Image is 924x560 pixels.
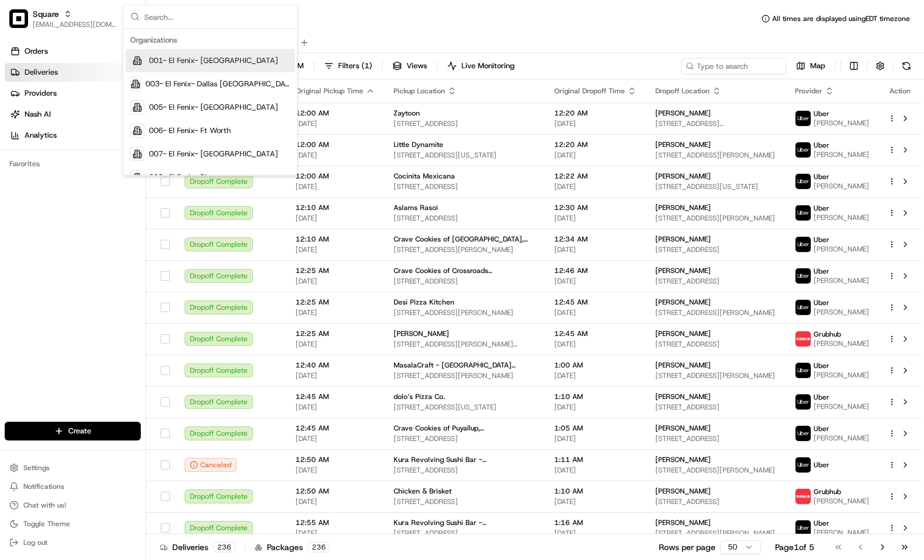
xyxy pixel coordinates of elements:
span: [PERSON_NAME] [814,276,869,285]
img: uber-new-logo.jpeg [796,205,811,220]
span: [DATE] [554,434,637,443]
span: [STREET_ADDRESS] [394,528,536,538]
div: Canceled [185,458,237,472]
span: Uber [814,267,829,276]
span: [STREET_ADDRESS][PERSON_NAME] [655,308,776,317]
div: Page 1 of 5 [775,541,814,553]
span: 008- El Fenix- Plano [149,172,219,183]
span: 12:45 AM [296,423,375,433]
img: uber-new-logo.jpeg [796,111,811,126]
span: [STREET_ADDRESS] [655,434,776,443]
span: 12:25 AM [296,329,375,338]
span: 12:20 AM [554,140,637,149]
span: 1:00 AM [554,360,637,370]
img: uber-new-logo.jpeg [796,268,811,283]
img: Square [9,9,28,28]
div: Deliveries [160,541,235,553]
span: [DATE] [554,371,637,380]
span: Little Dynamite [394,140,443,149]
span: 007- El Fenix- [GEOGRAPHIC_DATA] [149,149,278,159]
div: 236 [308,542,330,552]
span: [STREET_ADDRESS] [655,497,776,506]
span: [STREET_ADDRESS][PERSON_NAME] [394,308,536,317]
span: [STREET_ADDRESS] [394,434,536,443]
span: Pickup Location [394,86,445,96]
span: [STREET_ADDRESS] [655,402,776,412]
span: [PERSON_NAME] [655,266,711,275]
span: Kura Revolving Sushi Bar - [GEOGRAPHIC_DATA] - Convoy [394,455,536,464]
span: [DATE] [554,182,637,191]
span: [DATE] [296,182,375,191]
span: Uber [814,424,829,433]
span: 12:25 AM [296,266,375,275]
span: Uber [814,172,829,181]
span: 12:50 AM [296,455,375,464]
span: [PERSON_NAME] [655,235,711,244]
img: uber-new-logo.jpeg [796,300,811,315]
span: [DATE] [296,339,375,349]
button: Live Monitoring [442,58,520,74]
span: [STREET_ADDRESS][DEMOGRAPHIC_DATA][PERSON_NAME] [655,119,776,128]
span: [PERSON_NAME] [814,307,869,317]
span: Crave Cookies of Crossroads ([GEOGRAPHIC_DATA]), [GEOGRAPHIC_DATA] [394,266,536,275]
span: Grubhub [814,330,841,339]
span: [DATE] [554,245,637,254]
span: Provider [795,86,822,96]
div: Action [888,86,912,96]
input: Search... [144,5,290,29]
span: [STREET_ADDRESS][PERSON_NAME] [655,466,776,475]
a: Nash AI [5,105,145,124]
span: Uber [814,141,829,150]
span: 12:34 AM [554,235,637,244]
span: 12:50 AM [296,487,375,496]
button: Notifications [5,478,141,495]
input: Type to search [681,58,786,74]
span: [STREET_ADDRESS][US_STATE] [394,150,536,160]
span: 12:45 AM [554,297,637,307]
span: [PERSON_NAME] [655,329,711,338]
a: Providers [5,84,145,103]
span: 001- El Fenix- [GEOGRAPHIC_DATA] [149,55,278,66]
span: Dropoff Location [655,86,710,96]
span: [PERSON_NAME] [655,140,711,149]
span: Uber [814,204,829,213]
span: 1:10 AM [554,392,637,401]
span: [PERSON_NAME] [655,360,711,370]
span: ( 1 ) [362,61,372,71]
span: [STREET_ADDRESS] [394,497,536,506]
span: Analytics [25,130,57,141]
span: [STREET_ADDRESS] [655,245,776,254]
span: MasalaCraft - [GEOGRAPHIC_DATA][PERSON_NAME] [394,360,536,370]
button: Settings [5,460,141,476]
span: [DATE] [554,150,637,160]
button: [EMAIL_ADDRESS][DOMAIN_NAME] [33,20,116,29]
span: Uber [814,361,829,370]
span: Uber [814,109,829,118]
span: [STREET_ADDRESS][PERSON_NAME] [655,371,776,380]
span: [STREET_ADDRESS] [394,276,536,286]
span: [PERSON_NAME] [814,528,869,537]
span: [PERSON_NAME] [814,402,869,411]
span: [STREET_ADDRESS] [394,213,536,223]
span: [PERSON_NAME] [814,339,869,348]
span: [DATE] [554,528,637,538]
span: [STREET_ADDRESS] [655,276,776,286]
span: 12:22 AM [554,171,637,181]
span: [STREET_ADDRESS][PERSON_NAME][PERSON_NAME] [394,339,536,349]
span: [STREET_ADDRESS][PERSON_NAME] [655,213,776,223]
span: Deliveries [25,67,58,78]
span: dolo’s Pizza Co. [394,392,445,401]
span: [DATE] [554,497,637,506]
button: Filters(1) [319,58,377,74]
span: 12:45 AM [554,329,637,338]
span: [PERSON_NAME] [655,297,711,307]
div: 236 [213,542,235,552]
button: Log out [5,534,141,551]
button: SquareSquare[EMAIL_ADDRESS][DOMAIN_NAME] [5,5,121,33]
span: [PERSON_NAME] [655,487,711,496]
span: [PERSON_NAME] [655,392,711,401]
span: 12:20 AM [554,108,637,118]
span: Crave Cookies of Puyallup, [GEOGRAPHIC_DATA] [394,423,536,433]
span: Uber [814,298,829,307]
